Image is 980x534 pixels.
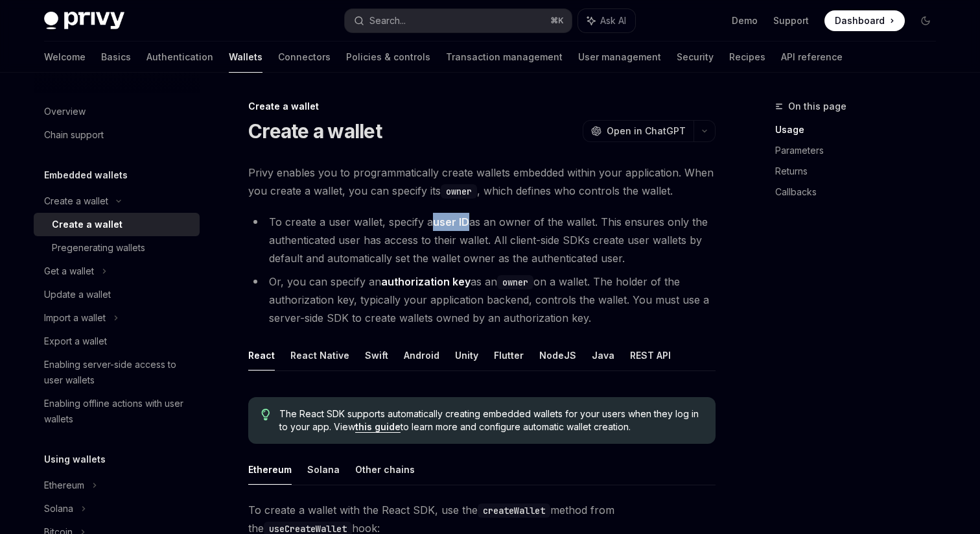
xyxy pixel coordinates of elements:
[44,357,192,388] div: Enabling server-side access to user wallets
[446,42,563,73] a: Transaction management
[478,504,550,518] code: createWallet
[404,340,439,370] button: Android
[248,164,716,200] span: Privy enables you to programmatically create wallets embedded within your application. When you c...
[34,392,200,431] a: Enabling offline actions with user wallets
[248,340,275,370] button: React
[34,100,200,123] a: Overview
[279,407,703,433] span: The React SDK supports automatically creating embedded wallets for your users when they log in to...
[824,10,905,31] a: Dashboard
[775,119,946,140] a: Usage
[34,330,200,353] a: Export a wallet
[44,12,124,30] img: dark logo
[433,215,469,228] strong: user ID
[229,42,262,73] a: Wallets
[494,340,524,370] button: Flutter
[497,275,533,289] code: owner
[290,340,349,370] button: React Native
[248,100,716,113] div: Create a wallet
[44,287,111,302] div: Update a wallet
[44,42,86,73] a: Welcome
[248,454,292,485] button: Ethereum
[369,13,406,29] div: Search...
[630,340,671,370] button: REST API
[248,273,716,327] li: Or, you can specify an as an on a wallet. The holder of the authorization key, typically your app...
[44,334,107,349] div: Export a wallet
[578,42,661,73] a: User management
[788,99,846,114] span: On this page
[44,452,106,467] h5: Using wallets
[773,14,809,27] a: Support
[539,340,576,370] button: NodeJS
[345,9,572,32] button: Search...⌘K
[915,10,936,31] button: Toggle dark mode
[775,161,946,182] a: Returns
[261,409,270,420] svg: Tip
[278,42,331,73] a: Connectors
[146,42,213,73] a: Authentication
[578,9,635,32] button: Ask AI
[44,501,73,516] div: Solana
[583,120,694,142] button: Open in ChatGPT
[44,310,106,326] div: Import a wallet
[592,340,614,370] button: Java
[44,104,86,119] div: Overview
[677,42,714,73] a: Security
[34,236,200,260] a: Pregenerating wallets
[52,217,122,232] div: Create a wallet
[248,119,382,143] h1: Create a wallet
[34,213,200,236] a: Create a wallet
[248,213,716,267] li: To create a user wallet, specify a as an owner of the wallet. This ensures only the authenticated...
[34,123,200,147] a: Chain support
[365,340,388,370] button: Swift
[355,454,415,485] button: Other chains
[455,340,478,370] button: Unity
[101,42,131,73] a: Basics
[775,182,946,202] a: Callbacks
[44,478,84,493] div: Ethereum
[34,283,200,306] a: Update a wallet
[44,396,192,427] div: Enabling offline actions with user wallets
[835,14,885,27] span: Dashboard
[732,14,758,27] a: Demo
[44,263,94,279] div: Get a wallet
[550,16,564,26] span: ⌘ K
[381,275,471,288] strong: authorization key
[34,353,200,392] a: Enabling server-side access to user wallets
[346,42,430,73] a: Policies & controls
[307,454,340,485] button: Solana
[775,140,946,161] a: Parameters
[44,127,104,143] div: Chain support
[52,240,145,256] div: Pregenerating wallets
[441,184,477,199] code: owner
[44,193,108,209] div: Create a wallet
[729,42,765,73] a: Recipes
[600,14,626,27] span: Ask AI
[44,167,128,183] h5: Embedded wallets
[781,42,843,73] a: API reference
[355,421,401,433] a: this guide
[607,125,686,138] span: Open in ChatGPT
